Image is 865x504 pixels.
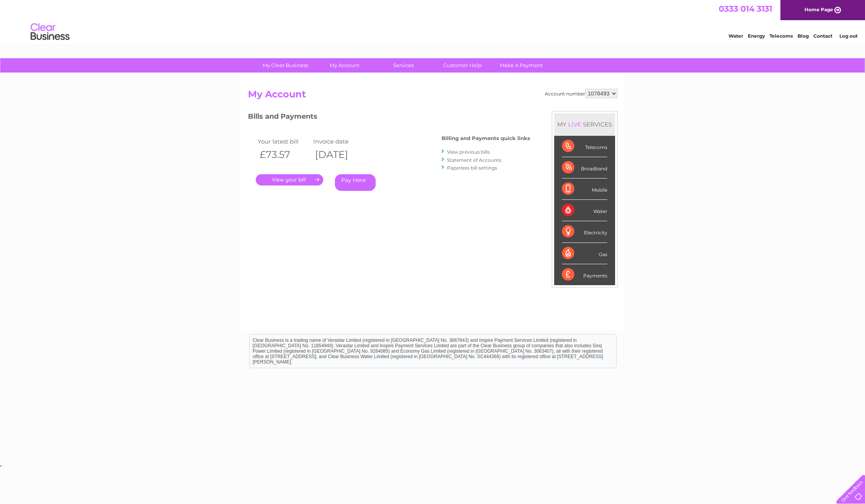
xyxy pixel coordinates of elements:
[839,33,858,39] a: Log out
[562,136,607,157] div: Telecoms
[250,4,616,38] div: Clear Business is a trading name of Verastar Limited (registered in [GEOGRAPHIC_DATA] No. 3667643...
[248,89,617,104] h2: My Account
[447,157,501,163] a: Statement of Accounts
[567,121,583,128] div: LIVE
[562,221,607,242] div: Electricity
[256,136,312,147] td: Your latest bill
[562,264,607,285] div: Payments
[719,4,772,14] a: 0333 014 3131
[312,58,376,73] a: My Account
[489,58,553,73] a: Make A Payment
[371,58,435,73] a: Services
[311,147,367,163] th: [DATE]
[30,20,70,44] img: logo.png
[813,33,832,39] a: Contact
[797,33,809,39] a: Blog
[562,157,607,178] div: Broadband
[554,113,615,135] div: MY SERVICES
[562,178,607,200] div: Mobile
[256,147,312,163] th: £73.57
[256,174,323,185] a: .
[335,174,376,191] a: Pay Here
[770,33,793,39] a: Telecoms
[442,135,530,141] h4: Billing and Payments quick links
[447,149,490,155] a: View previous bills
[562,243,607,264] div: Gas
[545,89,617,98] div: Account number
[728,33,743,39] a: Water
[311,136,367,147] td: Invoice date
[447,165,497,171] a: Paperless bill settings
[248,111,530,125] h3: Bills and Payments
[253,58,317,73] a: My Clear Business
[562,200,607,221] div: Water
[430,58,494,73] a: Customer Help
[748,33,765,39] a: Energy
